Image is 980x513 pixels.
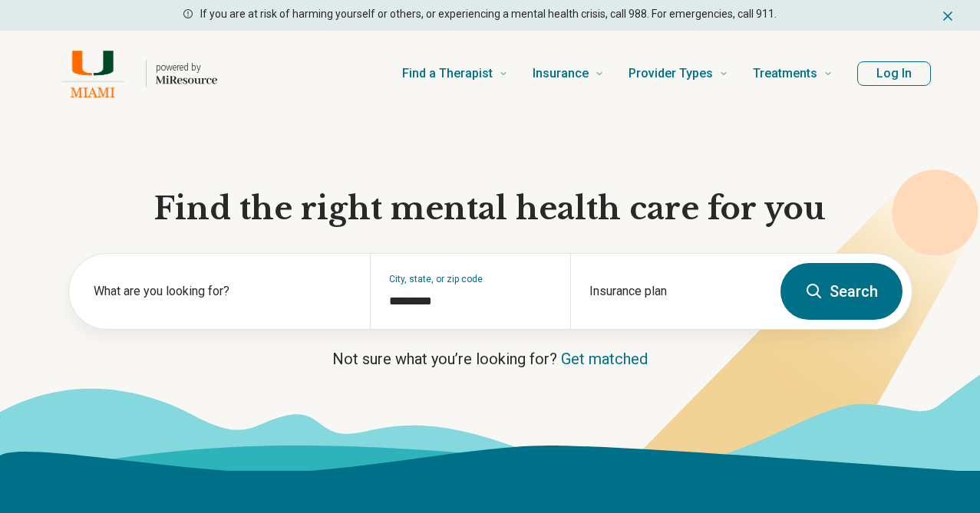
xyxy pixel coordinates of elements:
span: Provider Types [629,63,713,84]
a: Get matched [561,350,648,368]
span: Insurance [533,63,589,84]
button: Log In [857,61,931,86]
button: Dismiss [940,6,955,25]
a: Find a Therapist [402,43,508,104]
p: Not sure what you’re looking for? [68,348,912,370]
h1: Find the right mental health care for you [68,189,912,229]
p: If you are at risk of harming yourself or others, or experiencing a mental health crisis, call 98... [200,6,777,22]
label: What are you looking for? [94,282,351,301]
span: Treatments [753,63,817,84]
a: Provider Types [629,43,728,104]
a: Insurance [533,43,604,104]
span: Find a Therapist [402,63,493,84]
p: powered by [156,61,217,74]
button: Search [780,263,902,320]
a: Home page [49,49,217,98]
a: Treatments [753,43,833,104]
